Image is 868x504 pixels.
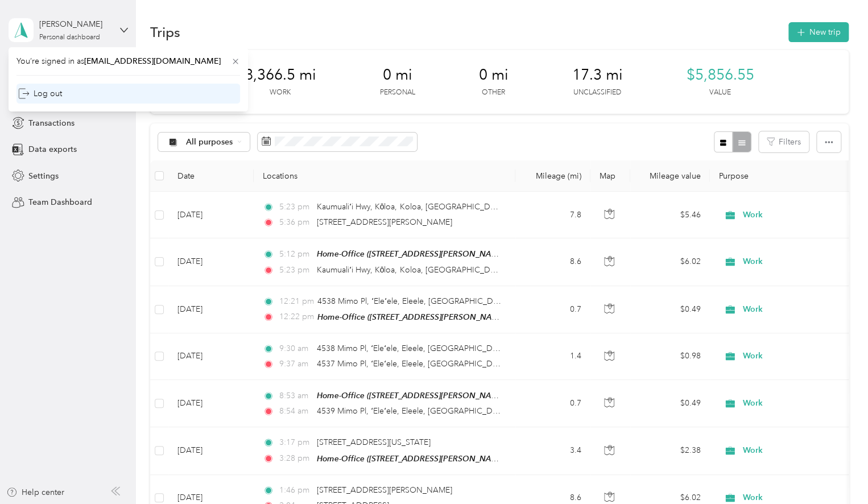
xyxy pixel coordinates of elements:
[279,201,311,213] span: 5:23 pm
[279,405,311,418] span: 8:54 am
[168,238,254,286] td: [DATE]
[759,131,809,152] button: Filters
[630,238,710,286] td: $6.02
[317,265,507,275] span: Kaumualiʻi Hwy, Kōloa, Koloa, [GEOGRAPHIC_DATA]
[630,333,710,380] td: $0.98
[168,380,254,427] td: [DATE]
[168,333,254,380] td: [DATE]
[28,117,75,129] span: Transactions
[317,454,507,464] span: Home-Office ([STREET_ADDRESS][PERSON_NAME])
[515,192,590,238] td: 7.8
[630,380,710,427] td: $0.49
[317,217,452,227] span: [STREET_ADDRESS][PERSON_NAME]
[245,66,316,84] span: 8,366.5 mi
[590,160,630,192] th: Map
[186,138,233,146] span: All purposes
[630,160,710,192] th: Mileage value
[279,216,311,229] span: 5:36 pm
[630,192,710,238] td: $5.46
[380,88,415,98] p: Personal
[28,196,92,208] span: Team Dashboard
[804,440,868,504] iframe: Everlance-gr Chat Button Frame
[28,143,77,155] span: Data exports
[317,485,452,495] span: [STREET_ADDRESS][PERSON_NAME]
[6,486,64,498] button: Help center
[317,344,510,353] span: 4538 Mimo Pl, ʻEleʻele, Eleele, [GEOGRAPHIC_DATA]
[279,248,311,261] span: 5:12 pm
[743,303,847,316] span: Work
[743,209,847,221] span: Work
[279,295,312,308] span: 12:21 pm
[317,406,510,416] span: 4539 Mimo Pl, ʻEleʻele, Eleele, [GEOGRAPHIC_DATA]
[743,255,847,268] span: Work
[317,249,507,259] span: Home-Office ([STREET_ADDRESS][PERSON_NAME])
[168,286,254,333] td: [DATE]
[515,333,590,380] td: 1.4
[16,55,240,67] span: You’re signed in as
[317,359,510,369] span: 4537 Mimo Pl, ʻEleʻele, Eleele, [GEOGRAPHIC_DATA]
[515,160,590,192] th: Mileage (mi)
[317,437,431,447] span: [STREET_ADDRESS][US_STATE]
[279,484,311,497] span: 1:46 pm
[150,26,180,38] h1: Trips
[317,202,507,212] span: Kaumualiʻi Hwy, Kōloa, Koloa, [GEOGRAPHIC_DATA]
[254,160,515,192] th: Locations
[515,238,590,286] td: 8.6
[788,22,849,42] button: New trip
[743,491,847,504] span: Work
[279,311,312,323] span: 12:22 pm
[168,192,254,238] td: [DATE]
[743,397,847,410] span: Work
[279,264,311,276] span: 5:23 pm
[279,342,311,355] span: 9:30 am
[479,66,509,84] span: 0 mi
[39,34,100,41] div: Personal dashboard
[383,66,412,84] span: 0 mi
[572,66,623,84] span: 17.3 mi
[279,358,311,370] span: 9:37 am
[39,18,110,30] div: [PERSON_NAME]
[743,444,847,457] span: Work
[515,286,590,333] td: 0.7
[28,170,59,182] span: Settings
[687,66,754,84] span: $5,856.55
[482,88,505,98] p: Other
[279,390,311,402] span: 8:53 am
[630,286,710,333] td: $0.49
[709,88,731,98] p: Value
[270,88,291,98] p: Work
[18,88,62,100] div: Log out
[317,391,507,400] span: Home-Office ([STREET_ADDRESS][PERSON_NAME])
[317,312,508,322] span: Home-Office ([STREET_ADDRESS][PERSON_NAME])
[317,296,510,306] span: 4538 Mimo Pl, ʻEleʻele, Eleele, [GEOGRAPHIC_DATA]
[515,380,590,427] td: 0.7
[573,88,621,98] p: Unclassified
[279,436,311,449] span: 3:17 pm
[743,350,847,362] span: Work
[630,427,710,474] td: $2.38
[279,452,311,465] span: 3:28 pm
[515,427,590,474] td: 3.4
[168,160,254,192] th: Date
[84,56,221,66] span: [EMAIL_ADDRESS][DOMAIN_NAME]
[168,427,254,474] td: [DATE]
